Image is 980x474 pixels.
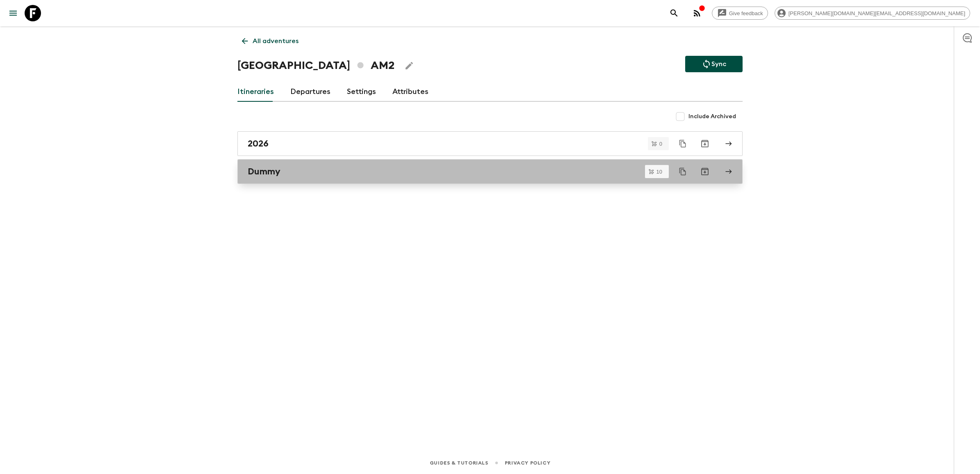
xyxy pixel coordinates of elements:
a: All adventures [237,33,303,49]
a: Settings [347,82,376,102]
span: 10 [652,169,667,174]
span: Give feedback [725,10,768,16]
a: Privacy Policy [505,458,550,467]
span: Include Archived [688,112,736,121]
button: Archive [697,163,713,180]
a: 2026 [237,131,743,156]
h1: [GEOGRAPHIC_DATA] AM2 [237,57,394,74]
p: Sync [711,59,726,69]
button: menu [5,5,21,21]
a: Itineraries [237,82,274,102]
span: [PERSON_NAME][DOMAIN_NAME][EMAIL_ADDRESS][DOMAIN_NAME] [784,10,970,16]
a: Departures [290,82,330,102]
a: Give feedback [712,7,768,20]
a: Dummy [237,159,743,184]
button: Sync adventure departures to the booking engine [685,56,743,72]
a: Guides & Tutorials [430,458,488,467]
button: Edit Adventure Title [401,57,417,74]
span: 0 [654,141,667,147]
button: Duplicate [675,164,690,179]
button: Duplicate [675,136,690,151]
h2: Dummy [248,166,280,177]
h2: 2026 [248,138,269,149]
a: Attributes [392,82,428,102]
p: All adventures [253,36,299,46]
button: Archive [697,135,713,152]
div: [PERSON_NAME][DOMAIN_NAME][EMAIL_ADDRESS][DOMAIN_NAME] [775,7,970,20]
button: search adventures [666,5,682,21]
